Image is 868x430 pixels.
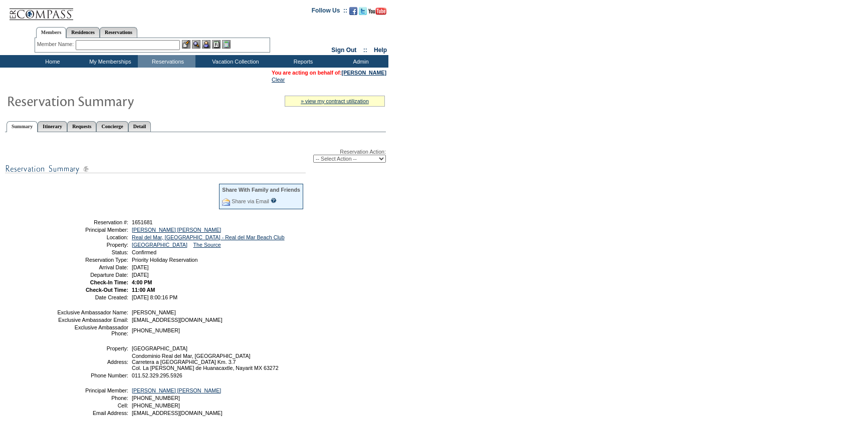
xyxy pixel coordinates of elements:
td: Exclusive Ambassador Phone: [57,324,128,336]
a: [PERSON_NAME] [PERSON_NAME] [132,387,221,393]
td: Principal Member: [57,387,128,393]
td: My Memberships [80,55,138,68]
input: What is this? [271,198,277,203]
img: Follow us on Twitter [359,7,367,15]
span: :: [363,47,367,54]
a: Concierge [96,121,128,132]
td: Location: [57,234,128,240]
a: Sign Out [331,47,356,54]
td: Reservations [138,55,195,68]
a: Reservations [100,27,137,38]
span: [EMAIL_ADDRESS][DOMAIN_NAME] [132,317,223,323]
td: Admin [331,55,388,68]
a: [GEOGRAPHIC_DATA] [132,242,187,248]
td: Status: [57,249,128,255]
span: 4:00 PM [132,279,152,285]
a: Itinerary [38,121,67,132]
td: Phone: [57,395,128,401]
div: Member Name: [37,40,76,49]
a: Help [374,47,387,54]
td: Departure Date: [57,272,128,278]
img: subTtlResSummary.gif [5,163,306,175]
td: Reservation #: [57,219,128,225]
a: Real del Mar, [GEOGRAPHIC_DATA] - Real del Mar Beach Club [132,234,285,240]
a: Share via Email [232,198,269,204]
span: Condominio Real del Mar, [GEOGRAPHIC_DATA] Carretera a [GEOGRAPHIC_DATA] Km. 3.7 Col. La [PERSON_... [132,353,279,371]
a: The Source [193,242,221,248]
span: 011.52.329.295.5926 [132,372,182,378]
a: Residences [66,27,100,38]
td: Principal Member: [57,227,128,233]
span: [PHONE_NUMBER] [132,395,180,401]
img: View [192,40,200,49]
span: [EMAIL_ADDRESS][DOMAIN_NAME] [132,410,223,416]
img: Become our fan on Facebook [349,7,357,15]
a: [PERSON_NAME] [PERSON_NAME] [132,227,221,233]
td: Exclusive Ambassador Name: [57,309,128,315]
strong: Check-In Time: [90,279,128,285]
td: Exclusive Ambassador Email: [57,317,128,323]
a: Detail [128,121,151,132]
span: [DATE] 8:00:16 PM [132,294,177,300]
td: Cell: [57,402,128,408]
span: Confirmed [132,249,156,255]
img: Impersonate [202,40,210,49]
a: [PERSON_NAME] [342,70,386,76]
strong: Check-Out Time: [86,287,128,293]
td: Property: [57,345,128,351]
span: 1651681 [132,219,153,225]
a: Members [36,27,67,38]
td: Reports [273,55,331,68]
span: [GEOGRAPHIC_DATA] [132,345,187,351]
a: Follow us on Twitter [359,10,367,16]
td: Phone Number: [57,372,128,378]
a: Subscribe to our YouTube Channel [368,10,386,16]
a: Requests [67,121,96,132]
img: Reservaton Summary [7,91,207,111]
a: » view my contract utilization [301,98,369,104]
td: Arrival Date: [57,264,128,270]
td: Property: [57,242,128,248]
img: b_edit.gif [182,40,190,49]
img: b_calculator.gif [222,40,231,49]
div: Share With Family and Friends [222,187,300,193]
td: Reservation Type: [57,257,128,263]
td: Home [23,55,80,68]
span: 11:00 AM [132,287,155,293]
td: Date Created: [57,294,128,300]
span: Priority Holiday Reservation [132,257,197,263]
span: You are acting on behalf of: [272,70,386,76]
div: Reservation Action: [5,149,386,163]
td: Vacation Collection [195,55,273,68]
span: [PERSON_NAME] [132,309,176,315]
img: Subscribe to our YouTube Channel [368,8,386,15]
img: Reservations [212,40,221,49]
td: Email Address: [57,410,128,416]
a: Become our fan on Facebook [349,10,357,16]
span: [DATE] [132,264,149,270]
span: [PHONE_NUMBER] [132,402,180,408]
span: [DATE] [132,272,149,278]
td: Address: [57,353,128,371]
span: [PHONE_NUMBER] [132,327,180,333]
a: Summary [7,121,38,132]
a: Clear [272,77,285,83]
td: Follow Us :: [312,6,347,18]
